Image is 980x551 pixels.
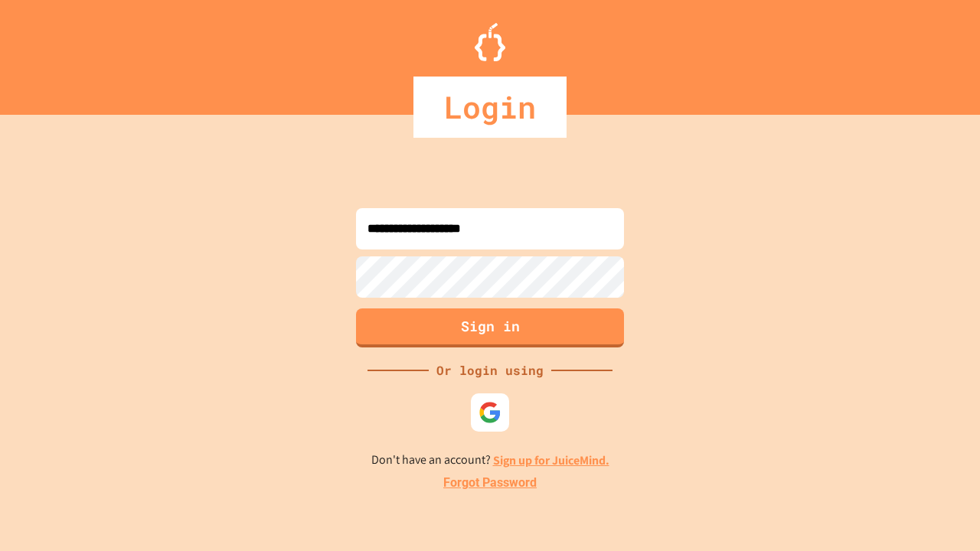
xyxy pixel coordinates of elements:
p: Don't have an account? [371,451,609,470]
a: Sign up for JuiceMind. [493,452,609,468]
div: Login [413,77,567,138]
button: Sign in [356,308,624,347]
img: google-icon.svg [479,401,501,424]
a: Forgot Password [443,474,537,492]
img: Logo.svg [475,23,505,61]
div: Or login using [429,361,551,380]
